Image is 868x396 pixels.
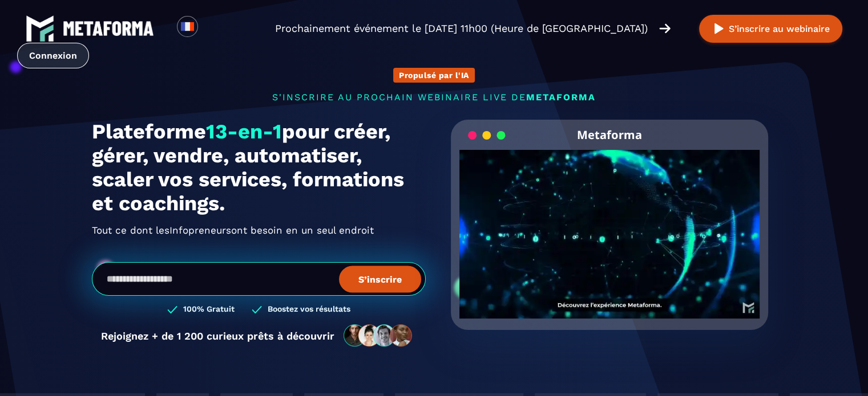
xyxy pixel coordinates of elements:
h3: 100% Gratuit [183,304,235,315]
img: checked [252,304,262,315]
img: community-people [340,324,417,348]
p: s'inscrire au prochain webinaire live de [92,92,777,103]
img: checked [167,304,177,315]
h2: Metaforma [577,120,642,150]
p: Prochainement événement le [DATE] 11h00 (Heure de [GEOGRAPHIC_DATA]) [275,21,648,36]
div: Search for option [198,16,226,41]
h2: Tout ce dont les ont besoin en un seul endroit [92,221,426,239]
button: S’inscrire au webinaire [699,15,842,43]
img: play [712,22,726,36]
img: arrow-right [659,22,671,35]
p: Rejoignez + de 1 200 curieux prêts à découvrir [101,330,334,342]
video: Your browser does not support the video tag. [459,150,760,300]
span: 13-en-1 [206,120,282,144]
span: Infopreneurs [169,221,231,239]
img: fr [180,19,195,34]
img: logo [63,21,154,36]
h1: Plateforme pour créer, gérer, vendre, automatiser, scaler vos services, formations et coachings. [92,120,426,215]
button: S’inscrire [339,266,421,292]
img: loading [468,130,506,141]
input: Search for option [208,22,216,35]
img: logo [26,14,54,43]
h3: Boostez vos résultats [268,304,350,315]
span: METAFORMA [526,92,596,103]
a: Connexion [17,43,89,68]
